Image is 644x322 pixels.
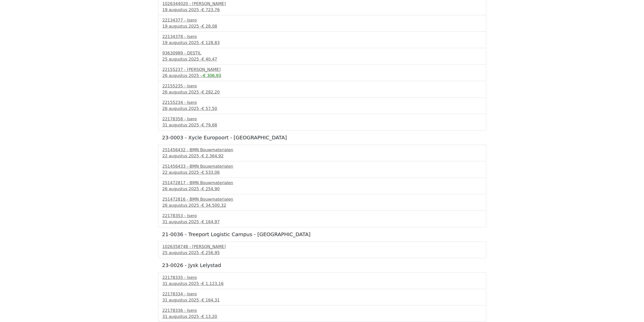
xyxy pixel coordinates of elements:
[162,297,482,303] div: 31 augustus 2025 -
[162,116,482,128] a: 22178358 - Isero31 augustus 2025 -€ 79,68
[202,90,220,94] span: € 282,20
[162,83,482,95] a: 22155235 - Isero26 augustus 2025 -€ 282,20
[202,250,220,255] span: € 256,95
[202,40,220,45] span: € 128,83
[202,203,226,208] span: € 34.500,32
[202,57,217,62] span: € 40,47
[202,7,220,12] span: € 723,76
[162,169,482,176] div: 22 augustus 2025 -
[162,50,482,56] div: 93630989 - DESTIL
[162,34,482,46] a: 22134378 - Isero19 augustus 2025 -€ 128,83
[162,275,482,287] a: 22178335 - Isero31 augustus 2025 -€ 1.123,16
[162,116,482,122] div: 22178358 - Isero
[162,213,482,225] a: 22178353 - Isero31 augustus 2025 -€ 164,97
[162,147,482,159] a: 251456432 - BMN Bouwmaterialen22 augustus 2025 -€ 2.364,92
[162,202,482,209] div: 26 augustus 2025 -
[202,281,224,286] span: € 1.123,16
[162,67,482,73] div: 22155237 - [PERSON_NAME]
[162,281,482,287] div: 31 augustus 2025 -
[202,298,220,302] span: € 164,31
[202,154,224,158] span: € 2.364,92
[162,262,482,268] h5: 23-0026 - Jysk Lelystad
[162,186,482,192] div: 26 augustus 2025 -
[162,250,482,256] div: 25 augustus 2025 -
[162,23,482,29] div: 19 augustus 2025 -
[162,308,482,320] a: 22178336 - Isero31 augustus 2025 -€ 13,20
[162,153,482,159] div: 22 augustus 2025 -
[162,106,482,112] div: 26 augustus 2025 -
[162,17,482,29] a: 22134377 - Isero19 augustus 2025 -€ 28,08
[162,17,482,23] div: 22134377 - Isero
[202,106,217,111] span: € 57,50
[162,291,482,303] a: 22178334 - Isero31 augustus 2025 -€ 164,31
[162,135,482,141] h5: 23-0003 - Xycle Europoort - [GEOGRAPHIC_DATA]
[162,100,482,112] a: 22155234 - Isero26 augustus 2025 -€ 57,50
[162,244,482,250] div: 1026358748 - [PERSON_NAME]
[162,67,482,79] a: 22155237 - [PERSON_NAME]26 augustus 2025 --€ 306,93
[162,219,482,225] div: 31 augustus 2025 -
[202,73,221,78] span: -€ 306,93
[162,40,482,46] div: 19 augustus 2025 -
[202,186,220,191] span: € 254,90
[162,100,482,106] div: 22155234 - Isero
[162,231,482,237] h5: 21-0036 - Treeport Logistic Campus - [GEOGRAPHIC_DATA]
[162,147,482,153] div: 251456432 - BMN Bouwmaterialen
[162,1,482,7] div: 1026344020 - [PERSON_NAME]
[162,196,482,202] div: 251472816 - BMN Bouwmaterialen
[162,244,482,256] a: 1026358748 - [PERSON_NAME]25 augustus 2025 -€ 256,95
[202,314,217,319] span: € 13,20
[162,180,482,192] a: 251472817 - BMN Bouwmaterialen26 augustus 2025 -€ 254,90
[162,163,482,169] div: 251456433 - BMN Bouwmaterialen
[162,314,482,320] div: 31 augustus 2025 -
[162,180,482,186] div: 251472817 - BMN Bouwmaterialen
[162,122,482,128] div: 31 augustus 2025 -
[162,291,482,297] div: 22178334 - Isero
[162,213,482,219] div: 22178353 - Isero
[162,275,482,281] div: 22178335 - Isero
[162,163,482,176] a: 251456433 - BMN Bouwmaterialen22 augustus 2025 -€ 533,06
[162,1,482,13] a: 1026344020 - [PERSON_NAME]19 augustus 2025 -€ 723,76
[162,73,482,79] div: 26 augustus 2025 -
[162,56,482,62] div: 25 augustus 2025 -
[202,123,217,127] span: € 79,68
[162,308,482,314] div: 22178336 - Isero
[162,34,482,40] div: 22134378 - Isero
[162,196,482,209] a: 251472816 - BMN Bouwmaterialen26 augustus 2025 -€ 34.500,32
[162,7,482,13] div: 19 augustus 2025 -
[162,50,482,62] a: 93630989 - DESTIL25 augustus 2025 -€ 40,47
[162,89,482,95] div: 26 augustus 2025 -
[202,24,217,29] span: € 28,08
[202,170,220,175] span: € 533,06
[202,219,220,224] span: € 164,97
[162,83,482,89] div: 22155235 - Isero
